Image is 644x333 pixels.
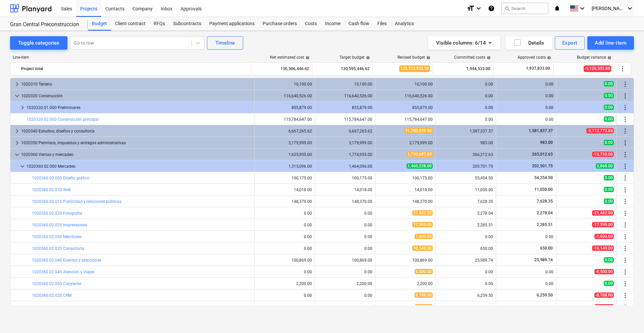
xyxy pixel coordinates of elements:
div: 0.00 [438,234,493,239]
a: Cash flow [344,17,373,31]
div: 10,100.00 [318,82,372,87]
span: More actions [621,104,629,112]
span: More actions [621,256,629,264]
span: 10,149.00 [412,245,433,251]
span: 3,868.00 [596,163,614,169]
div: 0.00 [438,281,493,286]
span: 54,254.50 [534,175,553,180]
span: keyboard_arrow_right [13,127,21,135]
div: Analytics [391,17,418,31]
i: notifications [554,4,560,12]
div: 100,175.00 [318,176,372,180]
div: Payment applications [205,17,259,31]
div: 1,464,096.00 [318,164,372,169]
div: 55,454.50 [438,176,493,180]
span: 4,738.47 [536,304,553,309]
a: Files [373,17,391,31]
span: More actions [621,186,629,194]
span: help [365,56,370,60]
div: Toggle categories [18,39,59,47]
a: Budget [88,17,111,31]
a: Purchase orders [259,17,301,31]
div: 0.00 [438,94,493,98]
a: 1020360.02.035 Consultoria [32,246,84,251]
div: 116,640,526.00 [257,94,312,98]
span: help [485,56,491,60]
div: 14,018.00 [378,187,433,192]
div: 0.00 [438,82,493,87]
span: More actions [621,80,629,88]
div: 0.00 [257,223,312,227]
span: -10,149.00 [592,245,614,251]
span: 0.00 [604,199,614,204]
span: help [606,56,611,60]
span: 0.00 [604,187,614,192]
span: 1,581,837.37 [528,128,553,133]
div: 0.00 [499,82,553,87]
div: 6,667,265.62 [318,129,372,133]
span: -7,000.00 [594,304,614,310]
div: 7,628.35 [438,199,493,204]
div: 0.00 [257,211,312,216]
div: 0.00 [499,270,553,274]
div: 100,869.00 [318,258,372,263]
a: 1020360.02.045 Atención y Viajes [32,270,94,274]
span: -5,128,505.88 [584,65,611,72]
a: 1020360.02.040 Eventos y atenciones [32,258,101,263]
div: Budget variance [577,55,611,60]
div: 0.00 [438,105,493,110]
div: 100,175.00 [257,176,312,180]
span: More actions [621,162,629,170]
i: keyboard_arrow_down [578,4,586,12]
span: 202,501.75 [531,164,553,168]
span: [PERSON_NAME] [592,6,625,11]
span: 1,600.00 [415,234,433,239]
div: 115,784,647.00 [318,117,372,122]
a: 1020360.02.020 Fotografia [32,211,82,216]
span: 0.00 [604,140,614,145]
div: 0.00 [257,293,312,298]
div: Export [562,39,578,47]
div: 0.00 [318,211,372,216]
div: Add line-item [595,39,627,47]
span: 983.00 [539,140,553,145]
div: Widget de chat [610,301,644,333]
div: 2,200.00 [257,281,312,286]
span: -17,599.00 [592,222,614,227]
button: Export [555,36,585,50]
div: 14,018.00 [318,187,372,192]
span: 0.00 [604,175,614,180]
div: Costs [301,17,321,31]
span: More actions [621,233,629,241]
div: 6,667,265.62 [257,129,312,133]
span: More actions [621,139,629,147]
div: 115,784,647.00 [257,117,312,122]
span: More actions [621,291,629,299]
span: More actions [621,221,629,229]
div: Details [514,39,544,47]
span: 11,050.00 [534,187,553,192]
span: More actions [621,198,629,206]
span: -21,482.00 [592,210,614,216]
i: format_size [467,4,475,12]
div: 0.00 [318,234,372,239]
div: Project total [21,63,249,74]
span: help [425,56,430,60]
span: 7,628.35 [536,199,553,204]
div: 0.00 [499,117,553,122]
span: More actions [621,151,629,159]
span: More actions [621,209,629,217]
a: 1020360.02.030 Membrete [32,234,81,239]
div: Revised budget [397,55,430,60]
div: 148,370.00 [257,199,312,204]
div: 0.00 [318,246,372,251]
span: keyboard_arrow_right [13,80,21,88]
span: 0.00 [604,281,614,286]
div: 10,100.00 [257,82,312,87]
div: 1,944,533.00 [436,63,490,74]
span: 0.00 [604,93,614,98]
div: 1020320.01.000 Preliminares [26,102,252,113]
